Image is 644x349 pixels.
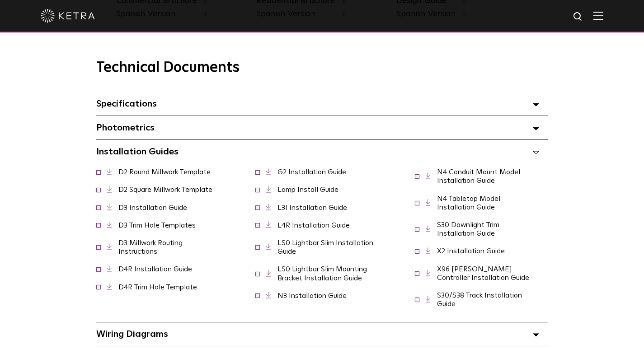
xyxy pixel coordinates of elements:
[118,284,197,291] a: D4R Trim Hole Template
[277,222,350,229] a: L4R Installation Guide
[96,123,155,132] span: Photometrics
[593,11,603,20] img: Hamburger%20Nav.svg
[277,168,346,176] a: G2 Installation Guide
[437,195,500,211] a: N4 Tabletop Model Installation Guide
[96,147,179,156] span: Installation Guides
[118,222,196,229] a: D3 Trim Hole Templates
[437,292,522,307] a: S30/S38 Track Installation Guide
[573,11,584,23] img: search icon
[277,265,367,281] a: LS0 Lightbar Slim Mounting Bracket Installation Guide
[96,330,168,339] span: Wiring Diagrams
[118,168,211,176] a: D2 Round Millwork Template
[277,239,373,255] a: LS0 Lightbar Slim Installation Guide
[41,9,95,23] img: ketra-logo-2019-white
[118,265,192,273] a: D4R Installation Guide
[437,247,505,255] a: X2 Installation Guide
[118,186,212,193] a: D2 Square Millwork Template
[277,186,338,193] a: Lamp Install Guide
[437,265,529,281] a: X96 [PERSON_NAME] Controller Installation Guide
[96,59,548,76] h3: Technical Documents
[118,239,183,255] a: D3 Millwork Routing Instructions
[277,204,347,211] a: L3I Installation Guide
[118,204,187,211] a: D3 Installation Guide
[277,292,347,299] a: N3 Installation Guide
[437,221,499,237] a: S30 Downlight Trim Installation Guide
[96,99,157,108] span: Specifications
[437,168,520,184] a: N4 Conduit Mount Model Installation Guide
